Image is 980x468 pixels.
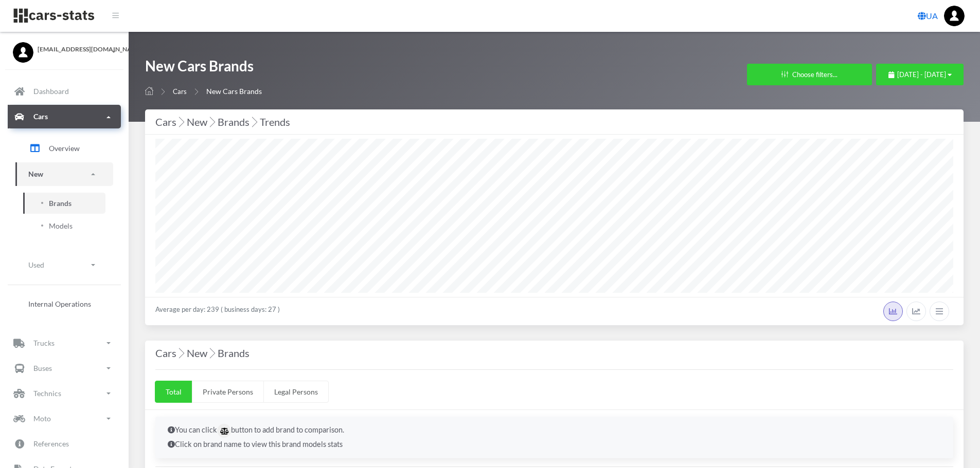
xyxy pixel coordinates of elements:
[49,143,80,154] span: Overview
[38,45,116,54] span: [EMAIL_ADDRESS][DOMAIN_NAME]
[49,198,72,209] span: Brands
[8,382,121,405] a: Technics
[155,417,953,458] div: You can click button to add brand to comparison. Click on brand name to view this brand models stats
[13,42,116,54] a: [EMAIL_ADDRESS][DOMAIN_NAME]
[206,87,262,96] span: New Cars Brands
[263,381,329,403] a: Legal Persons
[13,8,95,24] img: navbar brand
[944,6,965,26] img: ...
[155,114,953,130] div: Cars New Brands Trends
[914,6,942,26] a: UA
[155,345,953,361] h4: Cars New Brands
[15,253,113,276] a: Used
[8,105,121,129] a: Cars
[8,80,121,104] a: Dashboard
[145,297,964,325] div: Average per day: 239 ( business days: 27 )
[876,64,964,85] button: [DATE] - [DATE]
[155,381,192,403] a: Total
[747,64,872,85] button: Choose filters...
[28,258,44,271] p: Used
[897,70,946,79] span: [DATE] - [DATE]
[23,215,105,236] a: Models
[33,85,69,98] p: Dashboard
[33,110,48,123] p: Cars
[28,298,91,309] span: Internal Operations
[145,57,262,81] h1: New Cars Brands
[33,438,69,451] p: References
[28,168,43,181] p: New
[23,193,105,214] a: Brands
[15,293,113,314] a: Internal Operations
[33,413,51,425] p: Moto
[49,220,73,231] span: Models
[33,337,55,350] p: Trucks
[173,87,187,96] a: Cars
[8,357,121,380] a: Buses
[33,387,61,400] p: Technics
[15,163,113,186] a: New
[8,407,121,430] a: Moto
[33,362,52,375] p: Buses
[15,136,113,161] a: Overview
[8,432,121,456] a: References
[192,381,264,403] a: Private Persons
[8,331,121,355] a: Trucks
